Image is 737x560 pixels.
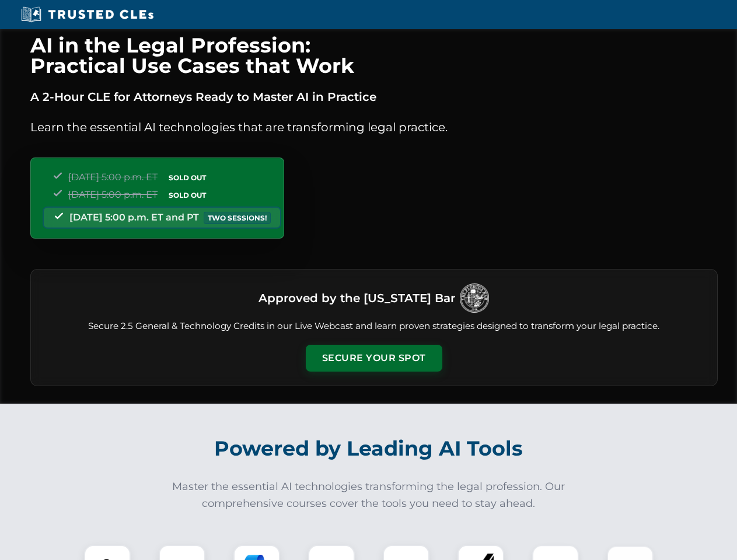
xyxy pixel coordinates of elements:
img: Logo [460,283,489,313]
span: [DATE] 5:00 p.m. ET [68,189,158,200]
span: SOLD OUT [165,189,210,201]
p: A 2-Hour CLE for Attorneys Ready to Master AI in Practice [30,87,718,106]
img: Trusted CLEs [18,6,157,23]
span: SOLD OUT [165,171,210,184]
p: Secure 2.5 General & Technology Credits in our Live Webcast and learn proven strategies designed ... [45,320,703,333]
h2: Powered by Leading AI Tools [46,428,692,469]
p: Master the essential AI technologies transforming the legal profession. Our comprehensive courses... [165,478,573,512]
button: Secure Your Spot [306,345,442,372]
h3: Approved by the [US_STATE] Bar [259,288,455,309]
span: [DATE] 5:00 p.m. ET [68,171,158,183]
p: Learn the essential AI technologies that are transforming legal practice. [30,118,718,136]
h1: AI in the Legal Profession: Practical Use Cases that Work [30,35,718,76]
